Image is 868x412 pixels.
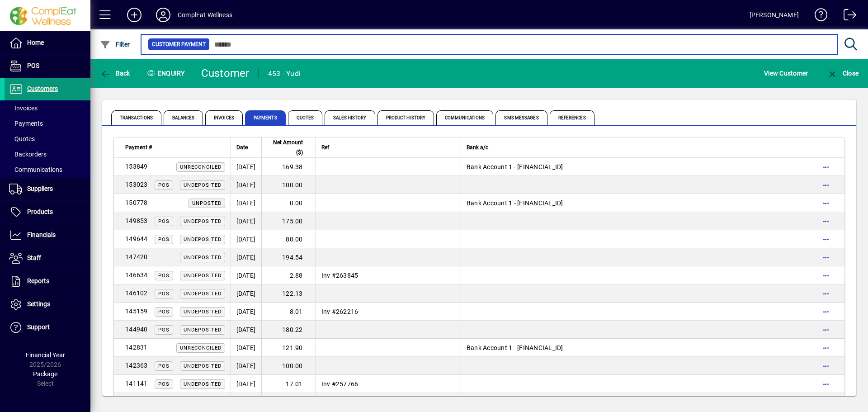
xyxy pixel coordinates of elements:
[5,147,90,162] a: Backorders
[268,66,301,81] div: 453 - Yudi
[467,199,563,207] span: Bank Account 1 - [FINANCIAL_ID]
[140,66,194,81] div: Enquiry
[288,110,323,125] span: Quotes
[158,182,170,188] span: POS
[261,357,316,375] td: 100.00
[837,2,857,31] a: Logout
[819,160,833,174] button: More options
[184,237,222,242] span: Undeposited
[261,375,316,393] td: 17.01
[184,218,222,224] span: Undeposited
[819,341,833,355] button: More options
[164,110,203,125] span: Balances
[819,196,833,210] button: More options
[5,270,90,293] a: Reports
[827,70,859,77] span: Close
[125,308,148,315] span: 145159
[261,393,316,411] td: 5.40
[819,304,833,319] button: More options
[125,326,148,333] span: 144940
[9,166,62,173] span: Communications
[184,363,222,369] span: Undeposited
[9,151,47,158] span: Backorders
[261,176,316,194] td: 100.00
[158,237,170,242] span: POS
[152,40,206,49] span: Customer Payment
[261,248,316,266] td: 194.54
[120,7,149,23] button: Add
[321,272,359,279] span: Inv #263845
[267,137,303,157] span: Net Amount ($)
[261,339,316,357] td: 121.90
[5,32,90,54] a: Home
[5,131,90,147] a: Quotes
[158,309,170,315] span: POS
[9,120,43,127] span: Payments
[819,178,833,192] button: More options
[158,381,170,387] span: POS
[231,158,261,176] td: [DATE]
[550,110,594,125] span: References
[27,323,50,331] span: Support
[231,266,261,284] td: [DATE]
[819,359,833,373] button: More options
[184,182,222,188] span: Undeposited
[100,70,130,77] span: Back
[125,181,148,188] span: 153023
[125,362,148,369] span: 142363
[261,194,316,212] td: 0.00
[819,322,833,337] button: More options
[27,300,50,308] span: Settings
[184,291,222,297] span: Undeposited
[5,247,90,270] a: Staff
[231,194,261,212] td: [DATE]
[261,266,316,284] td: 2.88
[5,293,90,316] a: Settings
[825,65,861,81] button: Close
[321,142,455,152] div: Ref
[5,162,90,177] a: Communications
[125,253,148,260] span: 147420
[231,176,261,194] td: [DATE]
[158,291,170,297] span: POS
[819,268,833,283] button: More options
[26,351,65,359] span: Financial Year
[377,110,434,125] span: Product History
[819,232,833,246] button: More options
[321,142,329,152] span: Ref
[467,142,780,152] div: Bank a/c
[98,65,132,81] button: Back
[158,363,170,369] span: POS
[467,142,488,152] span: Bank a/c
[158,273,170,279] span: POS
[5,224,90,246] a: Financials
[125,199,148,206] span: 150778
[33,370,57,378] span: Package
[27,231,56,238] span: Financials
[762,65,810,81] button: View Customer
[819,377,833,391] button: More options
[184,255,222,260] span: Undeposited
[5,116,90,131] a: Payments
[261,212,316,230] td: 175.00
[5,178,90,200] a: Suppliers
[125,142,225,152] div: Payment #
[9,135,35,142] span: Quotes
[819,250,833,265] button: More options
[125,217,148,224] span: 149853
[5,100,90,116] a: Invoices
[184,273,222,279] span: Undeposited
[158,218,170,224] span: POS
[231,212,261,230] td: [DATE]
[436,110,493,125] span: Communications
[495,110,547,125] span: SMS Messages
[231,248,261,266] td: [DATE]
[125,271,148,279] span: 146634
[90,65,140,81] app-page-header-button: Back
[764,66,808,81] span: View Customer
[180,345,222,351] span: Unreconciled
[180,164,222,170] span: Unreconciled
[27,185,53,192] span: Suppliers
[236,142,256,152] div: Date
[467,344,563,351] span: Bank Account 1 - [FINANCIAL_ID]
